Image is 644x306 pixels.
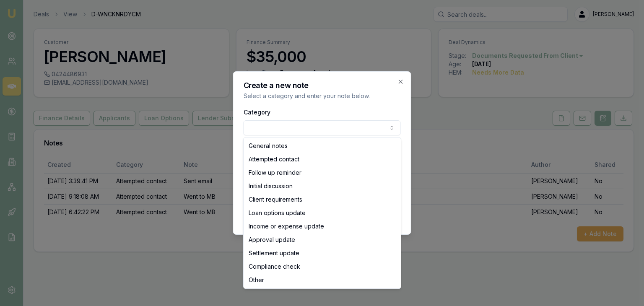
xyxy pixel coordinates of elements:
span: Other [249,276,264,284]
span: General notes [249,142,288,150]
span: Income or expense update [249,222,324,231]
span: Initial discussion [249,182,293,190]
span: Loan options update [249,209,306,217]
span: Attempted contact [249,155,299,163]
span: Approval update [249,236,295,244]
span: Compliance check [249,262,300,271]
span: Follow up reminder [249,169,301,177]
span: Settlement update [249,249,299,257]
span: Client requirements [249,195,302,204]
